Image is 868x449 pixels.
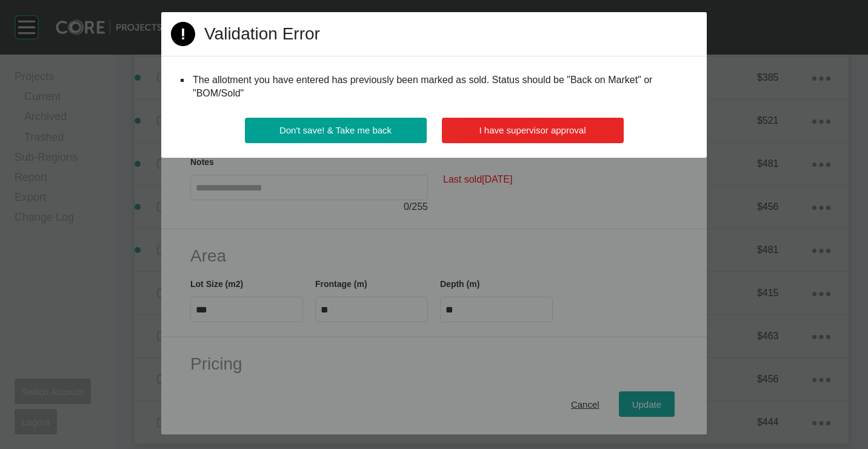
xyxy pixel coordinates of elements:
span: I have supervisor approval [479,125,586,135]
button: Don't save! & Take me back [245,118,427,143]
button: I have supervisor approval [442,118,624,143]
div: The allotment you have entered has previously been marked as sold. Status should be "Back on Mark... [190,71,678,103]
span: Don't save! & Take me back [279,125,392,135]
h2: Validation Error [204,22,320,46]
